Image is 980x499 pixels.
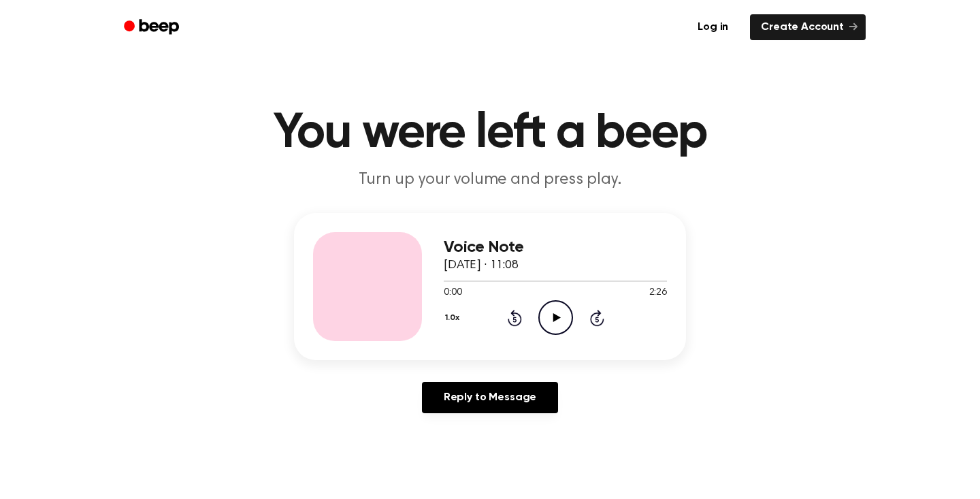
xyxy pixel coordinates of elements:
[142,109,838,158] h1: You were left a beep
[684,12,742,43] a: Log in
[750,14,866,40] a: Create Account
[422,382,558,413] a: Reply to Message
[444,259,519,272] span: [DATE] · 11:08
[444,286,461,300] span: 0:00
[229,169,751,191] p: Turn up your volume and press play.
[649,286,667,300] span: 2:26
[444,306,464,329] button: 1.0x
[114,14,191,41] a: Beep
[444,238,667,257] h3: Voice Note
